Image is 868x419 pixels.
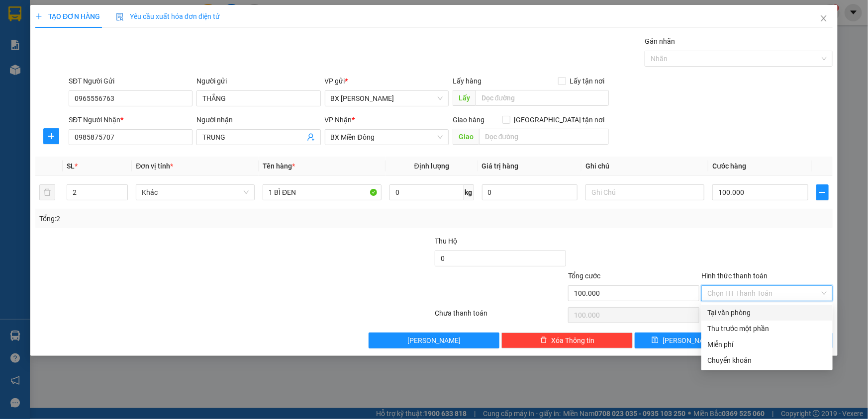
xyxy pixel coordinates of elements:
div: Tại văn phòng [707,307,827,318]
span: Giá trị hàng [482,162,519,170]
label: Gán nhãn [645,37,675,45]
button: plus [816,184,829,200]
span: Xóa Thông tin [551,335,594,346]
span: [PERSON_NAME] [663,335,716,346]
button: Close [810,5,838,33]
span: Đơn vị tính [136,162,173,170]
th: Ghi chú [581,157,708,176]
input: Dọc đường [479,129,609,145]
img: icon [116,13,124,21]
span: plus [44,132,59,140]
span: Tổng cước [568,272,600,280]
span: delete [540,336,547,344]
div: Miễn phí [707,339,827,350]
span: Yêu cầu xuất hóa đơn điện tử [116,12,220,20]
div: SĐT Người Gửi [69,76,193,86]
span: VP Nhận [325,116,352,124]
span: BX Miền Đông [331,130,443,145]
span: Giao [453,129,479,145]
input: Ghi Chú [585,184,704,200]
input: VD: Bàn, Ghế [263,184,382,200]
div: Người gửi [196,76,320,86]
span: Lấy hàng [453,77,482,85]
div: Người nhận [196,114,320,125]
div: SĐT Người Nhận [69,114,193,125]
div: Chưa thanh toán [434,308,568,325]
span: Cước hàng [712,162,746,170]
button: deleteXóa Thông tin [501,333,633,348]
span: TẠO ĐƠN HÀNG [35,12,100,20]
div: Thu trước một phần [707,323,827,334]
button: [PERSON_NAME] [369,333,500,348]
div: Chuyển khoản [707,355,827,366]
span: [GEOGRAPHIC_DATA] tận nơi [510,114,609,125]
span: Thu Hộ [435,237,457,245]
span: plus [817,188,828,196]
input: 0 [482,184,578,200]
span: Lấy tận nơi [566,76,609,86]
button: save[PERSON_NAME] [635,333,733,348]
label: Hình thức thanh toán [701,272,768,280]
span: user-add [307,133,315,141]
span: [PERSON_NAME] [407,335,461,346]
div: Tổng: 2 [39,213,335,224]
span: Khác [142,185,249,200]
span: Định lượng [414,162,449,170]
button: delete [39,184,55,200]
span: Giao hàng [453,116,484,124]
span: save [652,336,659,344]
span: BX Phạm Văn Đồng [331,91,443,106]
div: VP gửi [325,76,449,86]
span: plus [35,13,42,20]
input: Dọc đường [476,90,609,106]
button: plus [43,128,59,144]
span: Tên hàng [263,162,295,170]
span: Lấy [453,90,476,106]
span: close [820,14,828,22]
span: SL [67,162,75,170]
span: kg [464,184,474,200]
